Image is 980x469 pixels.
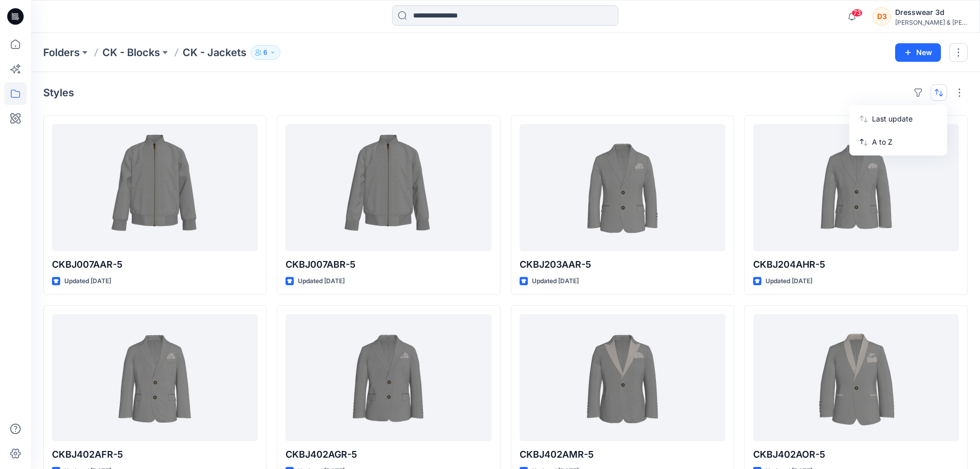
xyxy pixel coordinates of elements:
[520,447,725,462] p: CKBJ402AMR-5
[52,314,258,441] a: CKBJ402AFR-5
[765,276,812,287] p: Updated [DATE]
[64,276,111,287] p: Updated [DATE]
[872,136,937,147] p: A to Z
[102,45,160,60] a: CK - Blocks
[251,45,280,60] button: 6
[286,314,491,441] a: CKBJ402AGR-5
[753,124,959,251] a: CKBJ204AHR-5
[286,447,491,462] p: CKBJ402AGR-5
[872,7,891,26] div: D3
[263,47,268,58] p: 6
[753,314,959,441] a: CKBJ402AOR-5
[520,257,725,272] p: CKBJ203AAR-5
[43,86,74,99] h4: Styles
[286,124,491,251] a: CKBJ007ABR-5
[52,447,258,462] p: CKBJ402AFR-5
[532,276,579,287] p: Updated [DATE]
[52,124,258,251] a: CKBJ007AAR-5
[753,447,959,462] p: CKBJ402AOR-5
[52,257,258,272] p: CKBJ007AAR-5
[851,9,863,17] span: 73
[183,45,246,60] p: CK - Jackets
[43,45,80,60] a: Folders
[895,6,967,19] div: Dresswear 3d
[895,19,967,26] div: [PERSON_NAME] & [PERSON_NAME]
[286,257,491,272] p: CKBJ007ABR-5
[298,276,345,287] p: Updated [DATE]
[520,124,725,251] a: CKBJ203AAR-5
[520,314,725,441] a: CKBJ402AMR-5
[872,113,937,124] p: Last update
[753,257,959,272] p: CKBJ204AHR-5
[895,43,941,62] button: New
